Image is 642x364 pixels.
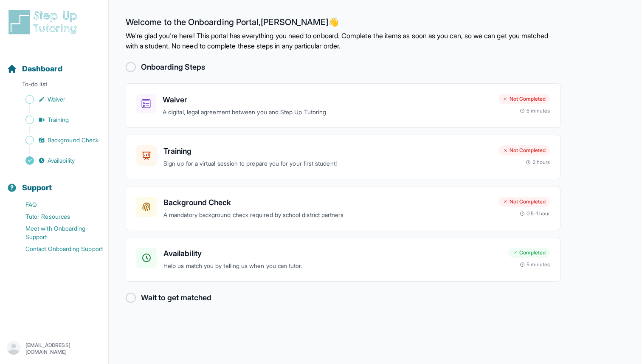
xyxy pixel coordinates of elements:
[508,248,550,258] div: Completed
[163,94,492,106] h3: Waiver
[7,341,101,356] button: [EMAIL_ADDRESS][DOMAIN_NAME]
[520,107,550,114] div: 5 minutes
[163,145,492,157] h3: Training
[3,168,105,197] button: Support
[141,61,205,73] h2: Onboarding Steps
[25,342,101,356] p: [EMAIL_ADDRESS][DOMAIN_NAME]
[3,49,105,78] button: Dashboard
[48,95,65,104] span: Waiver
[163,159,492,169] p: Sign up for a virtual session to prepare you for your first student!
[7,199,108,211] a: FAQ
[126,186,560,231] a: Background CheckA mandatory background check required by school district partnersNot Completed0.5...
[7,243,108,255] a: Contact Onboarding Support
[163,261,501,271] p: Help us match you by telling us when you can tutor.
[526,159,550,166] div: 2 hours
[3,80,105,92] p: To-do list
[48,136,99,144] span: Background Check
[7,223,108,243] a: Meet with Onboarding Support
[48,116,69,124] span: Training
[22,63,62,75] span: Dashboard
[7,134,108,146] a: Background Check
[498,197,550,207] div: Not Completed
[498,94,550,104] div: Not Completed
[163,107,492,117] p: A digital, legal agreement between you and Step Up Tutoring
[7,93,108,105] a: Waiver
[126,17,560,31] h2: Welcome to the Onboarding Portal, [PERSON_NAME] 👋
[163,248,501,260] h3: Availability
[126,135,560,179] a: TrainingSign up for a virtual session to prepare you for your first student!Not Completed2 hours
[126,31,560,51] p: We're glad you're here! This portal has everything you need to onboard. Complete the items as soo...
[48,156,75,165] span: Availability
[7,114,108,126] a: Training
[7,211,108,223] a: Tutor Resources
[22,182,52,194] span: Support
[520,261,550,268] div: 5 minutes
[7,63,62,75] a: Dashboard
[141,292,211,304] h2: Wait to get matched
[7,8,82,36] img: logo
[7,155,108,166] a: Availability
[126,83,560,128] a: WaiverA digital, legal agreement between you and Step Up TutoringNot Completed5 minutes
[163,197,492,209] h3: Background Check
[163,210,492,220] p: A mandatory background check required by school district partners
[126,237,560,282] a: AvailabilityHelp us match you by telling us when you can tutor.Completed5 minutes
[520,210,550,217] div: 0.5-1 hour
[498,145,550,155] div: Not Completed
